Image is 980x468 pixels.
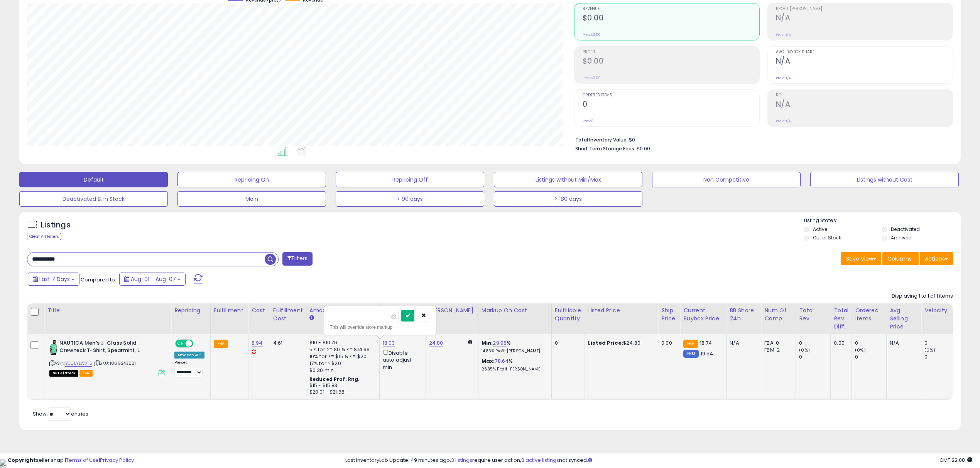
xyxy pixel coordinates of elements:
[383,348,420,371] div: Disable auto adjust min
[49,340,57,355] img: 31A2u-qH78L._SL40_.jpg
[804,217,961,224] p: Listing States:
[813,226,827,232] label: Active
[282,252,313,266] button: Filters
[583,119,593,123] small: Prev: 0
[890,306,918,331] div: Avg Selling Price
[799,347,810,353] small: (0%)
[575,136,628,143] b: Total Inventory Value:
[939,456,972,464] span: 2025-08-15 22:08 GMT
[309,382,373,389] div: $15 - $15.83
[131,275,176,283] span: Aug-01 - Aug-07
[49,340,165,375] div: ASIN:
[924,306,953,315] div: Velocity
[49,370,78,377] span: All listings that are currently out of stock and unavailable for purchase on Amazon
[855,306,883,323] div: Ordered Items
[482,306,548,315] div: Markup on Cost
[890,340,915,347] div: N/A
[192,340,204,347] span: OFF
[119,273,186,286] button: Aug-01 - Aug-07
[776,32,791,37] small: Prev: N/A
[891,234,912,241] label: Archived
[33,410,88,417] span: Show: entries
[575,135,948,144] li: $0
[776,100,953,110] h2: N/A
[100,456,134,464] a: Privacy Policy
[764,306,792,323] div: Num of Comp.
[309,346,373,353] div: 5% for >= $0 & <= $14.99
[764,347,790,354] div: FBM: 2
[924,347,935,353] small: (0%)
[583,32,601,37] small: Prev: $0.00
[834,340,846,347] div: 0.00
[27,233,61,240] div: Clear All Filters
[174,360,204,377] div: Preset:
[588,306,655,315] div: Listed Price
[39,275,70,283] span: Last 7 Days
[588,339,623,347] b: Listed Price:
[700,339,712,347] span: 18.74
[776,93,953,98] span: ROI
[19,172,168,187] button: Default
[494,172,642,187] button: Listings without Min/Max
[309,353,373,360] div: 10% for >= $15 & <= $20
[583,7,759,11] span: Revenue
[383,339,395,347] a: 18.03
[309,306,376,315] div: Amazon Fees
[764,340,790,347] div: FBA: 0
[429,339,443,347] a: 24.80
[776,119,791,123] small: Prev: N/A
[65,360,92,367] a: B0CLYLWXTS
[252,339,263,347] a: 8.94
[661,340,674,347] div: 0.00
[495,357,509,365] a: 78.64
[583,57,759,67] h2: $0.00
[575,145,635,152] b: Short Term Storage Fees:
[855,340,886,347] div: 0
[93,360,136,366] span: | SKU: 1069243821
[8,456,36,464] strong: Copyright
[174,352,204,359] div: Amazon AI *
[813,234,841,241] label: Out of Stock
[309,389,373,396] div: $20.01 - $21.68
[776,76,791,80] small: Prev: N/A
[834,306,848,331] div: Total Rev. Diff.
[19,191,168,207] button: Deactivated & In Stock
[776,50,953,54] span: Avg. Buybox Share
[177,172,326,187] button: Repricing On
[59,340,153,356] b: NAUTICA Men's J-Class Solid Crewneck T-Shirt, Spearmint, L
[588,340,652,347] div: $24.80
[66,456,99,464] a: Terms of Use
[309,376,360,382] b: Reduced Prof. Rng.
[924,354,956,360] div: 0
[892,293,953,300] div: Displaying 1 to 1 of 1 items
[273,340,300,347] div: 4.61
[309,340,373,346] div: $10 - $10.76
[683,350,698,358] small: FBM
[799,354,830,360] div: 0
[494,191,642,207] button: > 180 days
[482,358,546,372] div: %
[924,340,956,347] div: 0
[176,340,186,347] span: ON
[330,323,430,331] div: This will override store markup
[41,220,71,231] h5: Listings
[799,340,830,347] div: 0
[177,191,326,207] button: Main
[776,13,953,24] h2: N/A
[429,306,475,315] div: [PERSON_NAME]
[336,172,484,187] button: Repricing Off
[309,360,373,367] div: 17% for > $20
[661,306,677,323] div: Ship Price
[583,93,759,98] span: Ordered Items
[47,306,168,315] div: Title
[336,191,484,207] button: > 90 days
[521,456,559,464] a: 2 active listings
[273,306,303,323] div: Fulfillment Cost
[583,100,759,110] h2: 0
[478,303,551,334] th: The percentage added to the cost of goods (COGS) that forms the calculator for Min & Max prices.
[174,306,207,315] div: Repricing
[583,50,759,54] span: Profit
[810,172,959,187] button: Listings without Cost
[583,13,759,24] h2: $0.00
[214,340,228,348] small: FBA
